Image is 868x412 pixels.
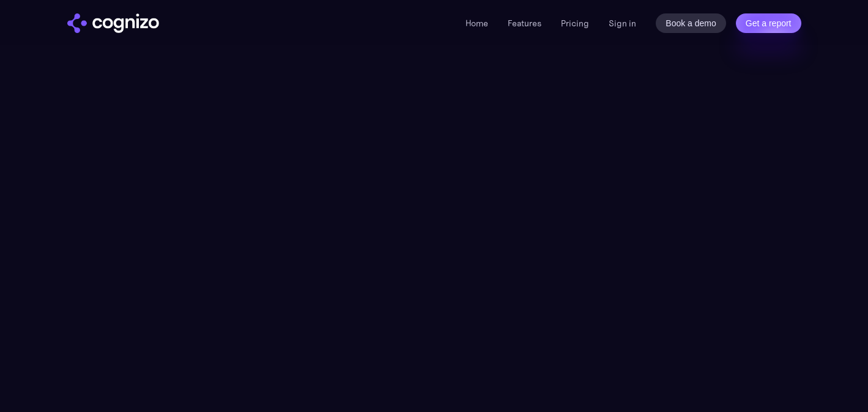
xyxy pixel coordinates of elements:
a: Home [466,18,488,29]
a: Features [508,18,541,29]
a: Pricing [561,18,589,29]
img: cognizo logo [67,13,159,33]
a: Get a report [736,13,801,33]
a: Book a demo [656,13,726,33]
a: home [67,13,159,33]
a: Sign in [609,16,636,31]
